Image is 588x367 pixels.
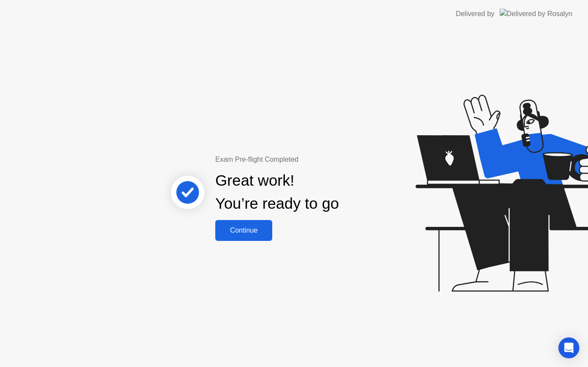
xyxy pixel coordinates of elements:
[500,9,572,19] img: Delivered by Rosalyn
[215,220,272,241] button: Continue
[558,337,579,358] div: Open Intercom Messenger
[215,169,339,215] div: Great work! You’re ready to go
[215,154,395,165] div: Exam Pre-flight Completed
[218,227,270,234] div: Continue
[456,9,494,19] div: Delivered by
